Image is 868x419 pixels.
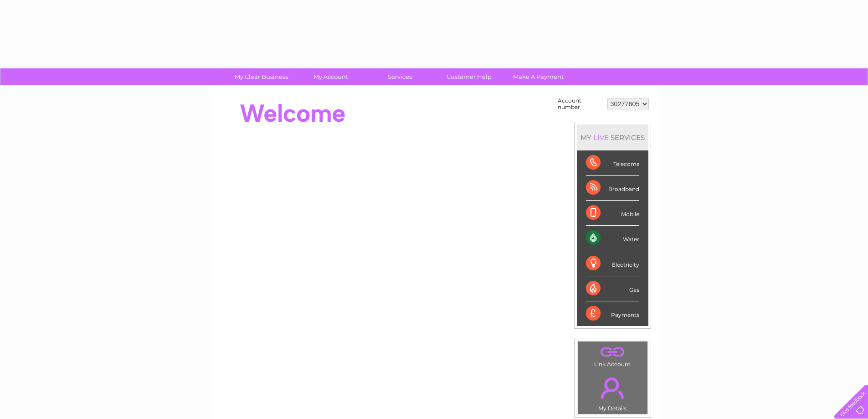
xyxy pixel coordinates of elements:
[293,68,368,85] a: My Account
[586,301,639,326] div: Payments
[580,344,645,360] a: .
[224,68,299,85] a: My Clear Business
[501,68,576,85] a: Make A Payment
[577,370,648,414] td: My Details
[577,341,648,370] td: Link Account
[586,176,639,201] div: Broadband
[586,150,639,176] div: Telecoms
[431,68,507,85] a: Customer Help
[362,68,437,85] a: Services
[577,124,648,150] div: MY SERVICES
[555,95,605,113] td: Account number
[586,276,639,301] div: Gas
[586,201,639,226] div: Mobile
[580,372,645,404] a: .
[586,251,639,276] div: Electricity
[591,133,611,142] div: LIVE
[586,226,639,251] div: Water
